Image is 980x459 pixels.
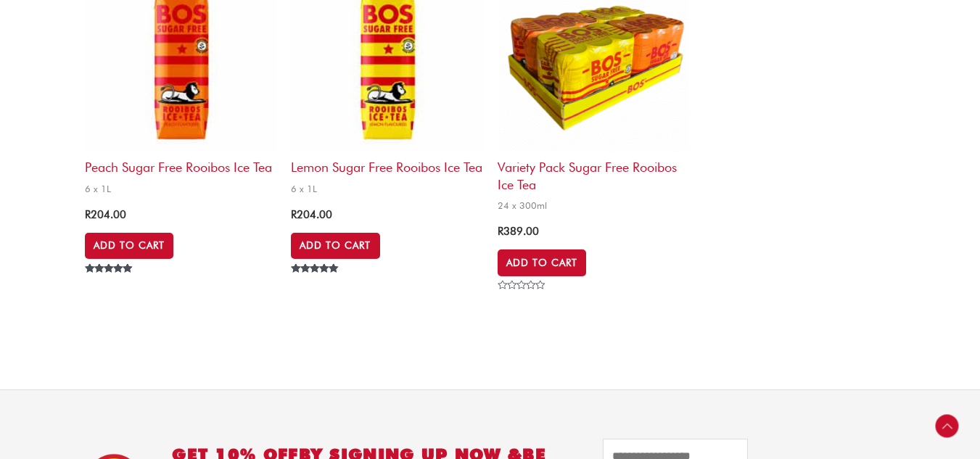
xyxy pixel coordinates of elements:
a: Add to cart: “Lemon Sugar Free Rooibos Ice Tea” [291,233,379,259]
bdi: 204.00 [85,208,126,221]
h2: Variety Pack Sugar Free Rooibos Ice Tea [498,152,689,193]
a: Add to cart: “Variety Pack Sugar Free Rooibos Ice Tea” [498,249,586,276]
span: Rated out of 5 [85,264,135,306]
span: Rated out of 5 [291,264,341,306]
span: R [498,225,503,238]
bdi: 204.00 [291,208,332,221]
h2: Lemon Sugar Free Rooibos Ice Tea [291,152,482,175]
span: 24 x 300ml [498,199,689,212]
bdi: 389.00 [498,225,539,238]
span: 6 x 1L [291,183,482,195]
span: R [85,208,91,221]
span: 6 x 1L [85,183,276,195]
h2: Peach Sugar Free Rooibos Ice Tea [85,152,276,175]
span: R [291,208,297,221]
a: Add to cart: “Peach Sugar Free Rooibos Ice Tea” [85,233,173,259]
